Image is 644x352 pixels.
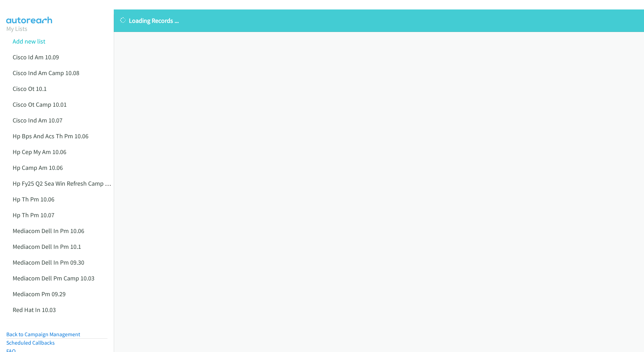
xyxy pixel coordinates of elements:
a: Hp Camp Am 10.06 [13,164,63,172]
a: Mediacom Dell In Pm 10.1 [13,243,81,251]
a: Red Hat In 10.03 [13,306,56,314]
p: Loading Records ... [120,16,638,25]
a: Cisco Ot Camp 10.01 [13,100,67,108]
a: Hp Cep My Am 10.06 [13,148,66,156]
a: Scheduled Callbacks [6,339,55,346]
a: Cisco Ind Am Camp 10.08 [13,69,79,77]
a: Mediacom Dell Pm Camp 10.03 [13,274,94,282]
a: Hp Th Pm 10.07 [13,211,54,219]
a: Back to Campaign Management [6,331,80,338]
a: Hp Bps And Acs Th Pm 10.06 [13,132,88,140]
a: Hp Fy25 Q2 Sea Win Refresh Camp Sg Am 10.06 [13,179,137,187]
a: Mediacom Dell In Pm 09.30 [13,258,84,266]
a: My Lists [6,25,27,33]
a: Cisco Ot 10.1 [13,85,47,93]
a: Mediacom Pm 09.29 [13,290,66,298]
a: Add new list [13,37,45,45]
a: Mediacom Dell In Pm 10.06 [13,227,84,235]
a: Hp Th Pm 10.06 [13,195,54,203]
a: Cisco Id Am 10.09 [13,53,59,61]
a: Cisco Ind Am 10.07 [13,116,63,124]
